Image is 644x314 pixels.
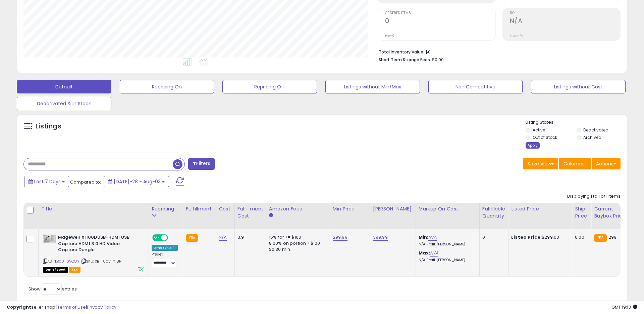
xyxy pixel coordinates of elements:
span: 299 [608,234,616,240]
span: | SKU: XB-T00V-Y18P [80,259,121,264]
button: Repricing Off [222,80,317,93]
small: FBA [186,234,198,242]
button: Filters [188,158,214,170]
span: Compared to: [70,179,101,185]
li: $0 [379,47,615,55]
a: B00I16VQOY [57,259,79,264]
span: Last 7 Days [34,178,61,185]
div: $299.00 [511,234,567,240]
p: N/A Profit [PERSON_NAME] [419,258,474,263]
h2: N/A [510,17,620,26]
div: Fulfillable Quantity [482,205,505,220]
div: 0 [482,234,503,240]
label: Out of Stock [533,134,557,140]
span: $0.00 [432,56,444,63]
div: Title [41,205,146,212]
b: Max: [419,250,430,256]
button: Default [17,80,111,93]
div: Markup on Cost [419,205,477,212]
div: seller snap | | [7,304,116,311]
a: Privacy Policy [87,304,116,310]
span: ROI [510,11,620,15]
span: Columns [563,160,585,167]
div: ASIN: [43,234,144,272]
span: 2025-08-11 19:13 GMT [611,304,637,310]
div: Repricing [152,205,180,212]
div: Displaying 1 to 1 of 1 items [567,193,621,200]
small: Prev: N/A [510,34,523,38]
img: 41We6421rdL._SL40_.jpg [43,234,56,243]
div: Fulfillment Cost [237,205,263,220]
b: Short Term Storage Fees: [379,57,431,63]
div: 8.00% on portion > $100 [269,240,325,246]
button: Save View [523,158,558,169]
div: 15% for <= $100 [269,234,325,240]
a: 299.99 [333,234,347,241]
button: Actions [592,158,621,169]
h2: 0 [385,17,495,26]
a: N/A [428,234,436,241]
p: N/A Profit [PERSON_NAME] [419,242,474,247]
h5: Listings [36,122,61,131]
b: Listed Price: [511,234,542,240]
div: Current Buybox Price [594,205,629,220]
a: Terms of Use [57,304,86,310]
div: Preset: [152,252,178,267]
div: 3.9 [237,234,261,240]
label: Archived [583,134,601,140]
button: Listings without Cost [531,80,626,93]
b: Magewell XI100DUSB-HDMI USB Capture HDMI 3.0 HD Video Capture Dongle [58,234,140,255]
label: Active [533,127,545,133]
div: Apply [526,142,540,149]
div: Listed Price [511,205,569,212]
span: ON [153,235,161,241]
div: Cost [219,205,232,212]
button: Non Competitive [428,80,523,93]
div: Fulfillment [186,205,213,212]
th: The percentage added to the cost of goods (COGS) that forms the calculator for Min & Max prices. [416,203,479,229]
span: [DATE]-28 - Aug-03 [114,178,161,185]
small: Amazon Fees. [269,212,273,219]
a: N/A [430,250,438,257]
span: FBA [69,267,80,273]
div: 0.00 [575,234,586,240]
div: Ship Price [575,205,588,220]
a: 399.99 [373,234,388,241]
div: Amazon Fees [269,205,327,212]
span: All listings that are currently out of stock and unavailable for purchase on Amazon [43,267,68,273]
button: Repricing On [120,80,214,93]
span: Show: entries [29,286,77,292]
button: Last 7 Days [24,176,69,187]
b: Total Inventory Value: [379,49,424,55]
span: OFF [167,235,178,241]
strong: Copyright [7,304,31,310]
small: Prev: 0 [385,34,394,38]
button: Deactivated & In Stock [17,97,111,110]
button: [DATE]-28 - Aug-03 [104,176,169,187]
p: Listing States: [526,119,627,126]
button: Columns [559,158,591,169]
div: Min Price [333,205,367,212]
div: $0.30 min [269,246,325,252]
button: Listings without Min/Max [325,80,420,93]
div: Amazon AI * [152,245,178,251]
b: Min: [419,234,429,240]
a: N/A [219,234,227,241]
label: Deactivated [583,127,608,133]
div: [PERSON_NAME] [373,205,413,212]
span: Ordered Items [385,11,495,15]
small: FBA [594,234,606,242]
